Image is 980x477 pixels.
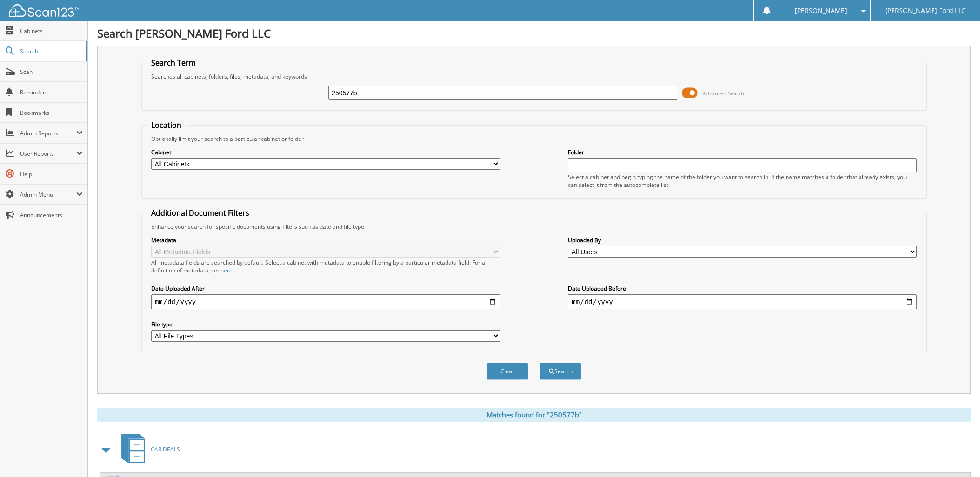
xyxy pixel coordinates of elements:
[568,294,917,309] input: end
[568,173,917,189] div: Select a cabinet and begin typing the name of the folder you want to search in. If the name match...
[116,431,180,468] a: CAR DEALS
[20,68,83,76] span: Scan
[568,148,917,156] label: Folder
[147,223,921,231] div: Enhance your search for specific documents using filters such as date and file type.
[151,445,180,453] span: CAR DEALS
[20,88,83,96] span: Reminders
[97,26,971,41] h1: Search [PERSON_NAME] Ford LLC
[20,109,83,117] span: Bookmarks
[151,236,500,244] label: Metadata
[147,120,186,130] legend: Location
[20,129,76,137] span: Admin Reports
[151,320,500,328] label: File type
[151,285,500,292] label: Date Uploaded After
[220,266,233,274] a: here
[147,73,921,80] div: Searches all cabinets, folders, files, metadata, and keywords
[540,363,581,380] button: Search
[147,58,200,68] legend: Search Term
[97,408,971,422] div: Matches found for "250577b"
[487,363,528,380] button: Clear
[151,258,500,274] div: All metadata fields are searched by default. Select a cabinet with metadata to enable filtering b...
[9,4,79,17] img: scan123-logo-white.svg
[20,170,83,178] span: Help
[20,211,83,219] span: Announcements
[795,8,847,13] span: [PERSON_NAME]
[151,148,500,156] label: Cabinet
[568,236,917,244] label: Uploaded By
[20,27,83,35] span: Cabinets
[568,285,917,292] label: Date Uploaded Before
[20,150,76,158] span: User Reports
[147,208,254,218] legend: Additional Document Filters
[147,135,921,143] div: Optionally limit your search to a particular cabinet or folder
[20,47,81,55] span: Search
[20,191,76,199] span: Admin Menu
[703,90,744,97] span: Advanced Search
[151,294,500,309] input: start
[885,8,966,13] span: [PERSON_NAME] Ford LLC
